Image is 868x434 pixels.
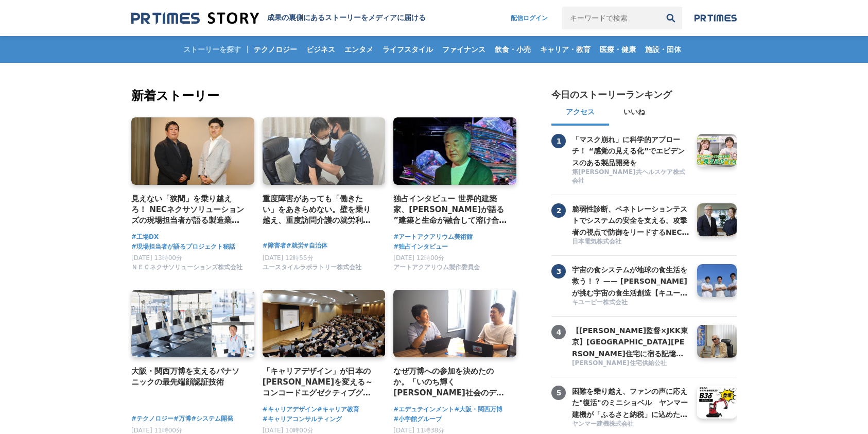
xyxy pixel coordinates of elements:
[551,325,566,339] span: 4
[378,45,437,54] span: ライフスタイル
[572,386,689,420] h3: 困難を乗り越え、ファンの声に応えた"復活"のミニショベル ヤンマー建機が「ふるさと納税」に込めた、ものづくりへの誇りと地域への想い
[131,11,259,25] img: 成果の裏側にあるストーリーをメディアに届ける
[491,45,535,54] span: 飲食・小売
[304,241,327,251] a: #自治体
[131,427,182,434] span: [DATE] 11時00分
[393,254,444,262] span: [DATE] 12時00分
[562,7,659,29] input: キーワードで検索
[695,14,737,22] img: prtimes
[572,420,689,429] a: ヤンマー建機株式会社
[500,7,558,29] a: 配信ログイン
[317,405,359,414] a: #キャリア教育
[536,36,595,63] a: キャリア・教育
[551,101,609,126] button: アクセス
[393,242,448,252] a: #独占インタビュー
[378,36,437,63] a: ライフスタイル
[572,237,621,246] span: 日本電気株式会社
[302,36,339,63] a: ビジネス
[393,366,508,399] a: なぜ万博への参加を決めたのか。「いのち輝く[PERSON_NAME]社会のデザイン」の実現に向けて、エデュテインメントの可能性を追求するプロジェクト。
[572,420,634,428] span: ヤンマー建機株式会社
[131,11,426,25] a: 成果の裏側にあるストーリーをメディアに届ける 成果の裏側にあるストーリーをメディアに届ける
[267,13,426,23] h1: 成果の裏側にあるストーリーをメディアに届ける
[659,7,682,29] button: 検索
[572,298,689,308] a: キユーピー株式会社
[572,134,689,168] h3: 「マスク崩れ」に科学的アプローチ！ “感覚の見える化”でエビデンスのある製品開発を
[393,405,454,414] a: #エデュテインメント
[438,45,490,54] span: ファイナンス
[551,134,566,148] span: 1
[263,405,317,414] a: #キャリアデザイン
[286,241,304,251] a: #就労
[131,414,173,424] a: #テクノロジー
[551,89,672,101] h2: 今日のストーリーランキング
[393,414,442,424] a: #小学館グループ
[572,359,689,369] a: [PERSON_NAME]住宅供給公社
[131,254,182,262] span: [DATE] 13時00分
[263,254,314,262] span: [DATE] 12時55分
[393,266,480,273] a: アートアクアリウム製作委員会
[438,36,490,63] a: ファイナンス
[131,266,242,273] a: ＮＥＣネクサソリューションズ株式会社
[340,45,377,54] span: エンタメ
[393,232,473,242] span: #アートアクアリウム美術館
[131,193,246,227] a: 見えない「狭間」を乗り越えろ！ NECネクサソリューションズの現場担当者が語る製造業のDX成功の秘訣
[263,427,314,434] span: [DATE] 10時00分
[454,405,502,414] a: #大阪・関西万博
[393,193,508,227] a: 独占インタビュー 世界的建築家、[PERSON_NAME]が語る ”建築と生命が融合して溶け合うような世界” アートアクアリウム美術館 GINZA コラボレーション作品「金魚の石庭」
[572,203,689,238] h3: 脆弱性診断、ペネトレーションテストでシステムの安全を支える。攻撃者の視点で防御をリードするNECの「リスクハンティングチーム」
[263,193,377,227] a: 重度障害があっても「働きたい」をあきらめない。壁を乗り越え、重度訪問介護の就労利用を[PERSON_NAME][GEOGRAPHIC_DATA]で実現した経営者の挑戦。
[609,101,659,126] button: いいね
[263,366,377,399] a: 「キャリアデザイン」が日本の[PERSON_NAME]を変える～コンコードエグゼクティブグループの挑戦
[572,386,689,419] a: 困難を乗り越え、ファンの声に応えた"復活"のミニショベル ヤンマー建機が「ふるさと納税」に込めた、ものづくりへの誇りと地域への想い
[340,36,377,63] a: エンタメ
[596,36,640,63] a: 医療・健康
[572,325,689,358] a: 【[PERSON_NAME]監督×JKK東京】[GEOGRAPHIC_DATA][PERSON_NAME]住宅に宿る記憶 昭和の暮らしと❝つながり❞が描く、これからの住まいのかたち
[131,232,159,242] a: #工場DX
[263,266,361,273] a: ユースタイルラボラトリー株式会社
[263,263,361,272] span: ユースタイルラボラトリー株式会社
[551,386,566,400] span: 5
[173,414,191,424] span: #万博
[263,241,286,251] a: #障害者
[572,203,689,236] a: 脆弱性診断、ペネトレーションテストでシステムの安全を支える。攻撃者の視点で防御をリードするNECの「リスクハンティングチーム」
[491,36,535,63] a: 飲食・小売
[572,264,689,299] h3: 宇宙の食システムが地球の食生活を救う！？ —— [PERSON_NAME]が挑む宇宙の食生活創造【キユーピー ミライ研究員】
[572,359,667,368] span: [PERSON_NAME]住宅供給公社
[572,168,689,185] span: 第[PERSON_NAME]共ヘルスケア株式会社
[641,45,685,54] span: 施設・団体
[551,203,566,218] span: 2
[131,263,242,272] span: ＮＥＣネクサソリューションズ株式会社
[551,264,566,279] span: 3
[263,414,342,424] a: #キャリアコンサルティング
[572,264,689,297] a: 宇宙の食システムが地球の食生活を救う！？ —— [PERSON_NAME]が挑む宇宙の食生活創造【キユーピー ミライ研究員】
[393,263,480,272] span: アートアクアリウム製作委員会
[572,134,689,167] a: 「マスク崩れ」に科学的アプローチ！ “感覚の見える化”でエビデンスのある製品開発を
[596,45,640,54] span: 医療・健康
[250,45,301,54] span: テクノロジー
[191,414,233,424] a: #システム開発
[302,45,339,54] span: ビジネス
[393,427,444,434] span: [DATE] 11時38分
[131,86,518,105] h2: 新着ストーリー
[131,242,235,252] a: #現場担当者が語るプロジェクト秘話
[131,366,246,388] a: 大阪・関西万博を支えるパナソニックの最先端顔認証技術
[641,36,685,63] a: 施設・団体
